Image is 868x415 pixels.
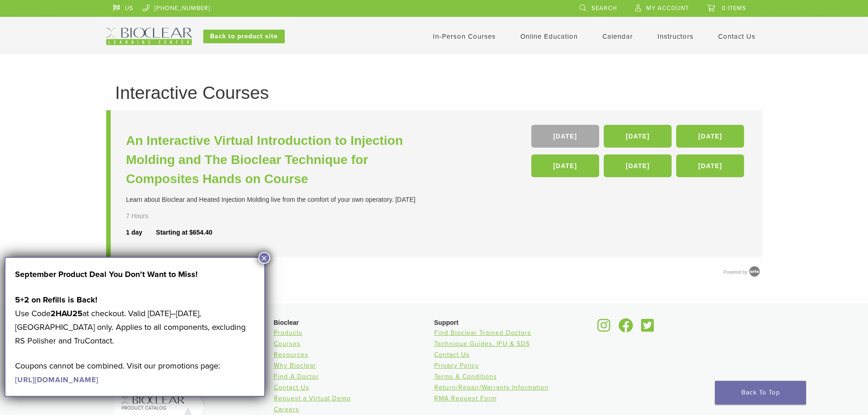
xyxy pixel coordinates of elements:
a: Powered by [724,270,762,275]
span: Search [591,5,617,12]
a: [DATE] [676,154,744,177]
a: RMA Request Form [434,395,497,402]
a: Technique Guides, IFU & SDS [434,340,530,348]
a: Calendar [602,32,633,41]
a: Request a Virtual Demo [274,395,351,402]
span: Bioclear [274,319,299,326]
p: Coupons cannot be combined. Visit our promotions page: [15,359,255,386]
a: [URL][DOMAIN_NAME] [15,375,98,384]
span: Support [434,319,459,326]
a: Contact Us [718,32,755,41]
a: [DATE] [676,125,744,148]
h1: Interactive Courses [115,84,753,102]
div: 1 day [126,228,156,237]
a: Find Bioclear Trained Doctors [434,329,531,337]
a: Terms & Conditions [434,373,497,380]
a: Privacy Policy [434,362,479,369]
a: Bioclear [616,324,637,333]
a: Find A Doctor [274,373,319,380]
a: [DATE] [604,154,672,177]
a: In-Person Courses [433,32,496,41]
strong: 5+2 on Refills is Back! [15,295,98,305]
a: Back To Top [715,381,806,405]
a: Bioclear [595,324,614,333]
a: Courses [274,340,301,348]
div: Learn about Bioclear and Heated Injection Molding live from the comfort of your own operatory. [D... [126,195,437,205]
div: 7 Hours [126,211,173,221]
button: Close [258,252,270,264]
a: [DATE] [531,154,599,177]
a: An Interactive Virtual Introduction to Injection Molding and The Bioclear Technique for Composite... [126,131,437,189]
a: Instructors [657,32,693,41]
img: Arlo training & Event Software [748,265,761,278]
a: Return/Repair/Warranty Information [434,384,549,391]
a: Contact Us [434,351,470,359]
span: My Account [646,5,689,12]
div: Starting at $654.40 [156,228,212,237]
a: Online Education [520,32,578,41]
a: Contact Us [274,384,309,391]
span: 0 items [722,5,746,12]
a: Bioclear [638,324,657,333]
a: [DATE] [531,125,599,148]
a: Resources [274,351,308,359]
a: Back to product site [203,30,285,43]
a: Why Bioclear [274,362,316,369]
p: Use Code at checkout. Valid [DATE]–[DATE], [GEOGRAPHIC_DATA] only. Applies to all components, exc... [15,293,255,348]
a: Careers [274,405,299,413]
div: , , , , , [531,125,747,182]
a: Products [274,329,303,337]
strong: September Product Deal You Don’t Want to Miss! [15,269,198,279]
strong: 2HAU25 [51,308,82,318]
a: [DATE] [604,125,672,148]
img: Bioclear [106,28,192,45]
